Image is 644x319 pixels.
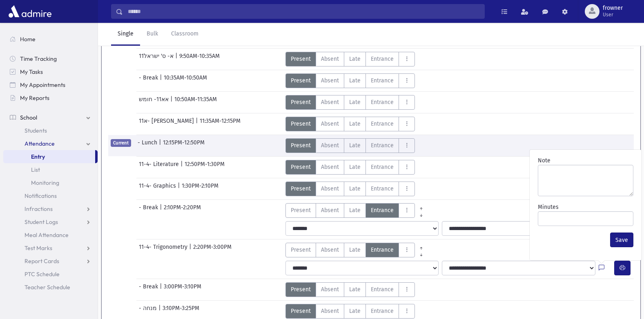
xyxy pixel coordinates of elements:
div: AttTypes [285,160,415,175]
span: - Lunch [138,138,159,153]
span: 11-4- Trigonometry [139,243,189,257]
span: Absent [321,307,339,315]
span: 10:35AM-10:50AM [164,73,207,88]
span: Monitoring [31,179,59,186]
span: My Tasks [20,68,43,75]
span: | [189,243,193,257]
img: AdmirePro [7,3,53,20]
span: frowner [603,5,623,11]
span: Present [291,184,311,193]
span: Current [111,139,131,147]
span: Late [349,120,361,128]
div: AttTypes [285,304,415,319]
span: Test Marks [25,244,52,252]
div: AttTypes [285,73,415,88]
span: 2:10PM-2:20PM [164,203,201,218]
span: Late [349,76,361,85]
a: My Reports [3,91,98,104]
span: - Break [139,203,160,218]
div: AttTypes [285,203,428,218]
a: Bulk [140,23,165,46]
span: | [159,138,163,153]
button: Save [610,233,633,247]
a: PTC Schedule [3,268,98,281]
span: 11א- [PERSON_NAME] [139,117,196,131]
span: 9:50AM-10:35AM [179,52,220,66]
span: Report Cards [25,257,59,265]
span: | [180,160,185,175]
span: - Break [139,282,160,297]
a: Students [3,124,98,137]
span: | [178,182,182,196]
span: Late [349,206,361,215]
a: Infractions [3,202,98,215]
a: Entry [3,150,95,163]
span: Student Logs [25,218,58,226]
span: Absent [321,76,339,85]
span: Entrance [371,285,394,294]
div: AttTypes [285,182,415,196]
a: All Prior [415,243,428,249]
span: Late [349,184,361,193]
span: Late [349,163,361,171]
a: Notifications [3,189,98,202]
a: Attendance [3,137,98,150]
span: Absent [321,206,339,215]
span: User [603,11,623,18]
a: Single [111,23,140,46]
a: All Later [415,249,428,256]
span: | [175,52,179,66]
a: Time Tracking [3,52,98,65]
a: Monitoring [3,176,98,189]
span: Absent [321,120,339,128]
span: Present [291,285,311,294]
div: AttTypes [285,52,415,66]
a: Student Logs [3,215,98,228]
span: Present [291,76,311,85]
span: Entrance [371,98,394,106]
span: - Break [139,73,160,88]
div: AttTypes [285,282,415,297]
span: 2:20PM-3:00PM [193,243,232,257]
span: My Appointments [20,81,65,89]
span: Infractions [25,205,53,213]
span: Present [291,163,311,171]
span: My Reports [20,94,49,102]
a: List [3,163,98,176]
span: Late [349,285,361,294]
span: אא11- חומש [139,95,170,110]
span: Meal Attendance [25,231,69,239]
span: 12:50PM-1:30PM [185,160,225,175]
span: Present [291,98,311,106]
span: Notifications [25,192,57,199]
span: 3:00PM-3:10PM [164,282,201,297]
input: Search [123,4,484,19]
span: | [160,282,164,297]
a: Classroom [165,23,205,46]
span: 12:15PM-12:50PM [163,138,205,153]
span: Entrance [371,55,394,63]
span: Present [291,307,311,315]
span: | [170,95,174,110]
span: List [31,166,40,173]
span: Absent [321,141,339,150]
span: | [158,304,163,319]
span: Late [349,55,361,63]
span: Entrance [371,120,394,128]
div: AttTypes [285,243,428,257]
span: 11-4- Literature [139,160,180,175]
span: Late [349,246,361,254]
span: School [20,114,37,121]
span: Attendance [25,140,55,147]
span: Absent [321,163,339,171]
span: Teacher Schedule [25,284,70,291]
span: | [196,117,200,131]
a: Home [3,33,98,46]
span: 11-4- Graphics [139,182,178,196]
a: Report Cards [3,255,98,268]
span: Present [291,141,311,150]
span: 11:35AM-12:15PM [200,117,241,131]
span: Entrance [371,184,394,193]
span: | [160,73,164,88]
span: Present [291,246,311,254]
